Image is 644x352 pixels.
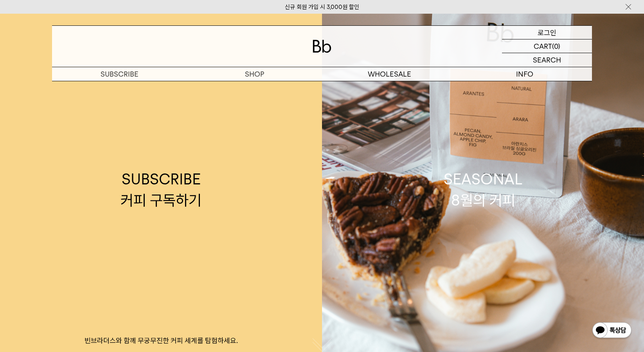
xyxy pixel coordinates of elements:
[313,40,331,53] img: 로고
[502,39,592,53] a: CART (0)
[322,67,457,81] p: WHOLESALE
[533,53,561,67] p: SEARCH
[592,322,632,340] img: 카카오톡 채널 1:1 채팅 버튼
[187,67,322,81] a: SHOP
[121,169,201,210] div: SUBSCRIBE 커피 구독하기
[538,26,556,39] p: 로그인
[285,4,359,11] a: 신규 회원 가입 시 3,000원 할인
[52,67,187,81] a: SUBSCRIBE
[534,39,552,53] p: CART
[444,169,523,210] div: SEASONAL 8월의 커피
[502,26,592,39] a: 로그인
[457,67,592,81] p: INFO
[552,39,560,53] p: (0)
